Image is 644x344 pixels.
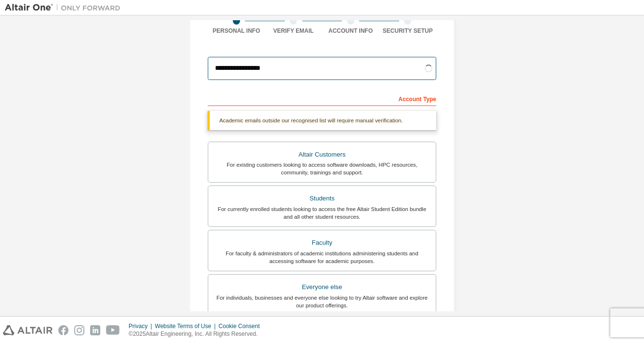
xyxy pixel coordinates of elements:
[214,205,430,221] div: For currently enrolled students looking to access the free Altair Student Edition bundle and all ...
[214,294,430,309] div: For individuals, businesses and everyone else looking to try Altair software and explore our prod...
[74,325,84,335] img: instagram.svg
[129,330,266,338] p: © 2025 Altair Engineering, Inc. All Rights Reserved.
[214,192,430,205] div: Students
[379,27,437,35] div: Security Setup
[208,111,436,130] div: Academic emails outside our recognised list will require manual verification.
[214,250,430,265] div: For faculty & administrators of academic institutions administering students and accessing softwa...
[214,280,430,294] div: Everyone else
[5,3,125,13] img: Altair One
[129,322,155,330] div: Privacy
[214,161,430,176] div: For existing customers looking to access software downloads, HPC resources, community, trainings ...
[208,27,265,35] div: Personal Info
[214,236,430,250] div: Faculty
[3,325,53,335] img: altair_logo.svg
[265,27,322,35] div: Verify Email
[106,325,120,335] img: youtube.svg
[214,148,430,161] div: Altair Customers
[155,322,218,330] div: Website Terms of Use
[322,27,379,35] div: Account Info
[90,325,100,335] img: linkedin.svg
[218,322,265,330] div: Cookie Consent
[58,325,68,335] img: facebook.svg
[208,91,436,106] div: Account Type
